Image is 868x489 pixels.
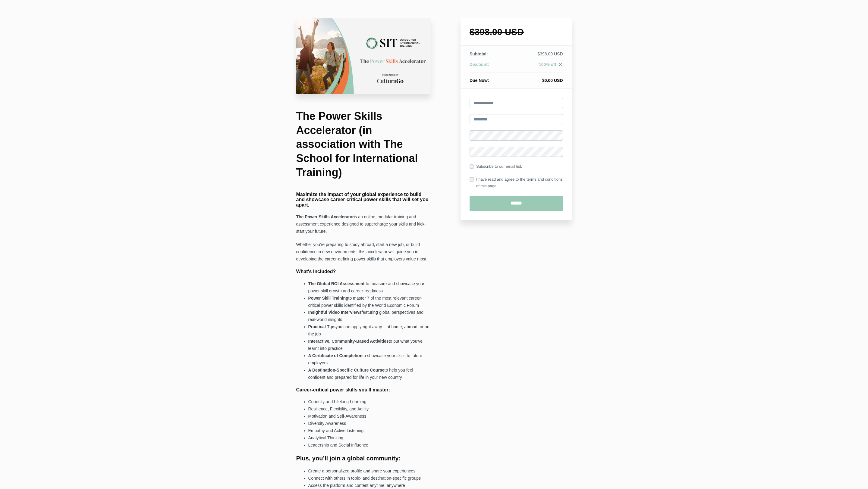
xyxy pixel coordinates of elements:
label: I have read and agree to the terms and conditions of this page. [470,176,563,189]
li: Curiosity and Lifelong Learning [308,398,431,406]
img: 85fb1af-be62-5a2c-caf1-d0f1c43b8a70_The_School_for_International_Training.png [296,18,431,94]
th: Due Now: [470,73,510,84]
h1: $398.00 USD [470,27,563,36]
strong: A Destination-Specific Culture Course [308,368,385,372]
strong: The Power Skills Accelerator [296,214,354,219]
i: close [558,62,563,67]
li: Analytical Thinking [308,434,431,442]
span: Empathy and Active Listening [308,428,364,433]
li: to master 7 of the most relevant career-critical power skills identified by the World Economic Forum [308,295,431,309]
li: Leadership and Social Influence [308,442,431,449]
strong: Insightful Video Interviews [308,310,362,315]
strong: Practical Tips [308,324,336,329]
h1: The Power Skills Accelerator (in association with The School for International Training) [296,109,431,180]
li: Connect with others in topic- and destination-specific groups [308,475,431,482]
li: featuring global perspectives and real-world insights [308,309,431,323]
p: Whether you're preparing to study abroad, start a new job, or build confidence in new environment... [296,241,431,263]
li: Create a personalized profile and share your experiences [308,468,431,475]
h3: Plus, you’ll join a global community: [296,455,431,462]
li: Resilience, Flexibility, and Agility [308,406,431,413]
span: 100% off [539,62,556,67]
span: Motivation and Self-Awareness [308,414,366,419]
input: Subscribe to our email list. [470,164,474,169]
h4: Career-critical power skills you'll master: [296,387,431,393]
input: I have read and agree to the terms and conditions of this page. [470,177,474,182]
li: to showcase your skills to future employers [308,352,431,367]
h4: What's Included? [296,269,431,274]
strong: Power Skill Training [308,296,348,301]
span: Subtotal: [470,51,488,56]
strong: The Global ROI Assessment [308,281,365,286]
li: to put what you've learnt into practice [308,338,431,352]
li: to measure and showcase your power skill growth and career-readiness [308,280,431,295]
li: you can apply right away – at home, abroad, or on the job [308,323,431,338]
li: to help you feel confident and prepared for life in your new country [308,367,431,381]
h4: Maximize the impact of your global experience to build and showcase career-critical power skills ... [296,192,431,208]
label: Subscribe to our email list. [470,163,522,170]
td: $398.00 USD [510,51,563,61]
a: close [556,62,563,69]
span: $0.00 USD [542,78,563,83]
strong: A Certificate of Completion [308,353,363,358]
span: Diversity Awareness [308,421,346,426]
strong: Interactive, Community-Based Activities [308,339,389,344]
p: is an online, modular training and assessment experience designed to supercharge your skills and ... [296,213,431,235]
th: Discount: [470,61,510,73]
